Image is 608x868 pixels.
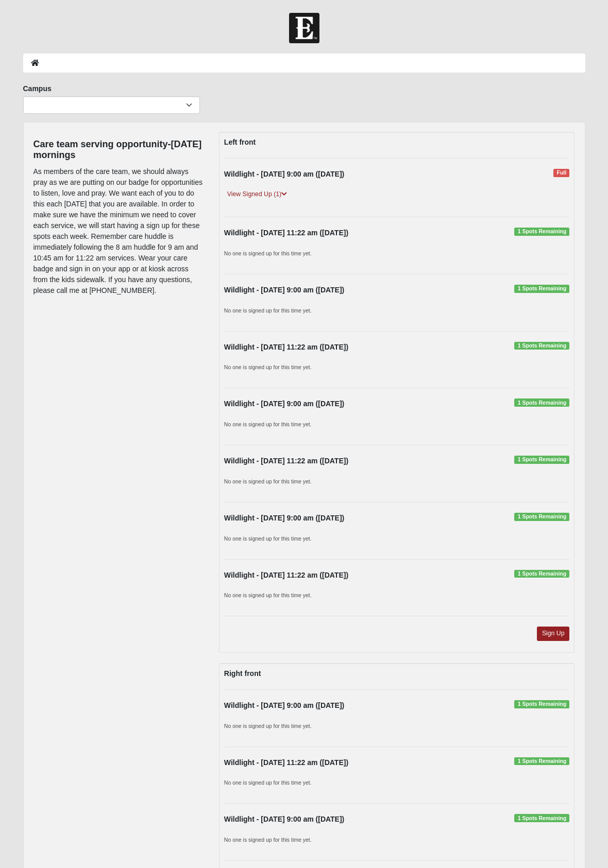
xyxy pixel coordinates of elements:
small: No one is signed up for this time yet. [224,779,312,786]
strong: Wildlight - [DATE] 11:22 am ([DATE]) [224,229,348,237]
small: No one is signed up for this time yet. [224,478,312,484]
small: No one is signed up for this time yet. [224,250,312,256]
small: No one is signed up for this time yet. [224,837,312,843]
h4: Care team serving opportunity-[DATE] mornings [33,139,204,161]
span: 1 Spots Remaining [514,342,569,350]
strong: Wildlight - [DATE] 9:00 am ([DATE]) [224,400,344,408]
small: No one is signed up for this time yet. [224,592,312,598]
span: 1 Spots Remaining [514,456,569,464]
small: No one is signed up for this time yet. [224,421,312,427]
span: 1 Spots Remaining [514,570,569,578]
span: 1 Spots Remaining [514,398,569,407]
strong: Wildlight - [DATE] 11:22 am ([DATE]) [224,343,348,351]
a: Sign Up [537,627,570,640]
span: 1 Spots Remaining [514,814,569,822]
p: As members of the care team, we should always pray as we are putting on our badge for opportuniti... [33,166,204,296]
img: Church of Eleven22 Logo [289,13,319,43]
strong: Left front [224,138,256,146]
strong: Wildlight - [DATE] 11:22 am ([DATE]) [224,571,348,579]
strong: Wildlight - [DATE] 9:00 am ([DATE]) [224,170,344,178]
span: 1 Spots Remaining [514,700,569,708]
label: Campus [23,83,52,94]
strong: Wildlight - [DATE] 9:00 am ([DATE]) [224,514,344,522]
small: No one is signed up for this time yet. [224,364,312,370]
strong: Wildlight - [DATE] 9:00 am ([DATE]) [224,701,344,709]
strong: Wildlight - [DATE] 9:00 am ([DATE]) [224,286,344,294]
small: No one is signed up for this time yet. [224,307,312,314]
strong: Right front [224,669,261,678]
small: No one is signed up for this time yet. [224,535,312,542]
span: 1 Spots Remaining [514,757,569,766]
span: Full [553,169,569,177]
strong: Wildlight - [DATE] 11:22 am ([DATE]) [224,758,348,767]
small: No one is signed up for this time yet. [224,723,312,729]
a: View Signed Up (1) [224,189,290,200]
span: 1 Spots Remaining [514,285,569,293]
strong: Wildlight - [DATE] 11:22 am ([DATE]) [224,457,348,465]
strong: Wildlight - [DATE] 9:00 am ([DATE]) [224,815,344,823]
span: 1 Spots Remaining [514,228,569,236]
span: 1 Spots Remaining [514,513,569,521]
